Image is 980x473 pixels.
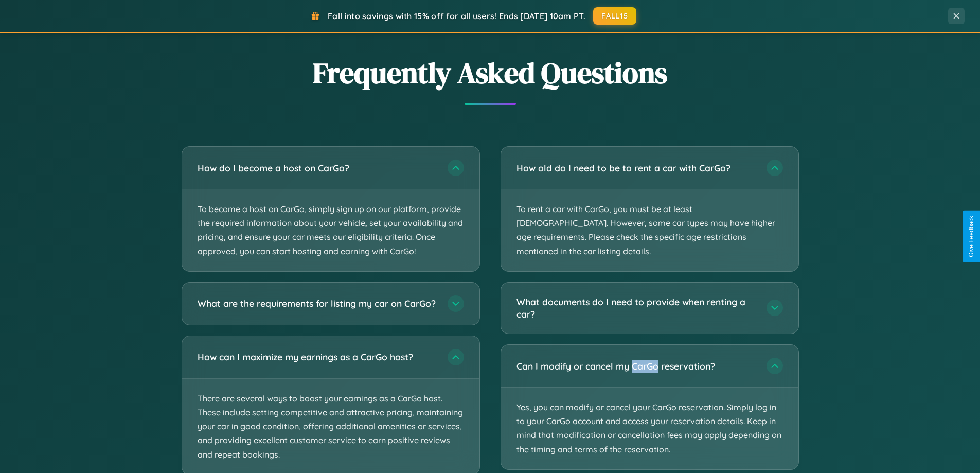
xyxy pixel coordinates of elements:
button: FALL15 [593,7,636,25]
h2: Frequently Asked Questions [182,53,799,93]
p: To rent a car with CarGo, you must be at least [DEMOGRAPHIC_DATA]. However, some car types may ha... [501,189,798,271]
span: Fall into savings with 15% off for all users! Ends [DATE] 10am PT. [328,11,585,21]
div: Give Feedback [968,216,975,257]
h3: What documents do I need to provide when renting a car? [516,295,756,321]
h3: What are the requirements for listing my car on CarGo? [198,297,437,310]
p: Yes, you can modify or cancel your CarGo reservation. Simply log in to your CarGo account and acc... [501,388,798,469]
p: To become a host on CarGo, simply sign up on our platform, provide the required information about... [182,189,479,271]
h3: How old do I need to be to rent a car with CarGo? [516,162,756,174]
h3: How can I maximize my earnings as a CarGo host? [198,351,437,363]
h3: How do I become a host on CarGo? [198,162,437,174]
h3: Can I modify or cancel my CarGo reservation? [516,360,756,373]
